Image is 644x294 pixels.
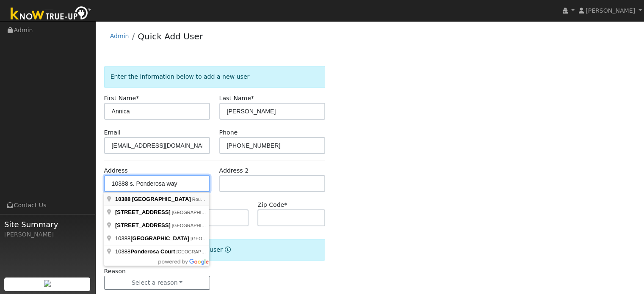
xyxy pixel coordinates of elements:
[104,128,121,137] label: Email
[191,236,341,241] span: [GEOGRAPHIC_DATA], [GEOGRAPHIC_DATA], [GEOGRAPHIC_DATA]
[115,222,171,228] span: [STREET_ADDRESS]
[219,166,249,175] label: Address 2
[138,31,203,41] a: Quick Add User
[177,249,327,254] span: [GEOGRAPHIC_DATA], [GEOGRAPHIC_DATA], [GEOGRAPHIC_DATA]
[219,128,238,137] label: Phone
[104,166,128,175] label: Address
[136,95,139,102] span: Required
[257,201,287,209] label: Zip Code
[104,94,139,103] label: First Name
[251,95,254,102] span: Required
[223,246,231,253] a: Reason for new user
[104,66,326,88] div: Enter the information below to add a new user
[4,219,91,230] span: Site Summary
[172,210,323,215] span: [GEOGRAPHIC_DATA], [GEOGRAPHIC_DATA], [GEOGRAPHIC_DATA]
[219,94,254,103] label: Last Name
[44,280,51,287] img: retrieve
[115,248,177,255] span: 10388
[4,230,91,239] div: [PERSON_NAME]
[115,196,130,202] span: 10388
[130,248,175,255] span: Ponderosa Court
[115,235,191,242] span: 10388
[110,33,129,39] a: Admin
[104,276,210,290] button: Select a reason
[586,7,635,14] span: [PERSON_NAME]
[192,197,332,202] span: Rough and Ready, [GEOGRAPHIC_DATA], [GEOGRAPHIC_DATA]
[104,267,126,276] label: Reason
[284,201,287,208] span: Required
[172,223,323,228] span: [GEOGRAPHIC_DATA], [GEOGRAPHIC_DATA], [GEOGRAPHIC_DATA]
[130,235,189,242] span: [GEOGRAPHIC_DATA]
[104,239,326,261] div: Select the reason for adding this user
[132,196,191,202] span: [GEOGRAPHIC_DATA]
[115,209,171,215] span: [STREET_ADDRESS]
[6,5,95,24] img: Know True-Up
